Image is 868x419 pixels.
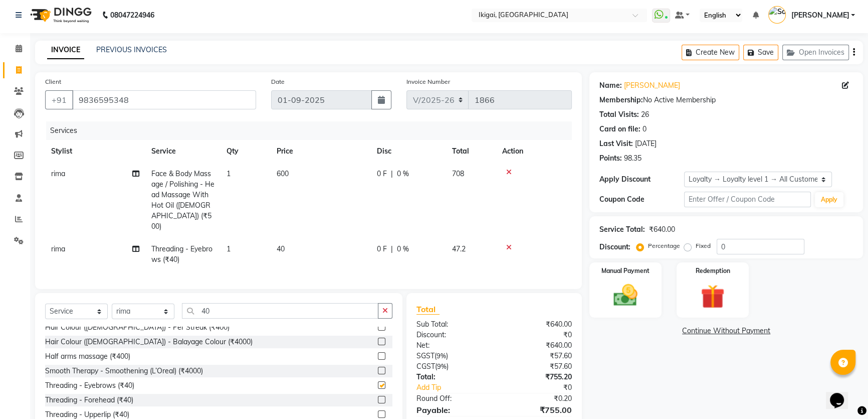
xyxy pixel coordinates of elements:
[51,169,65,178] span: rima
[72,90,256,109] input: Search by Name/Mobile/Email/Code
[494,372,579,382] div: ₹755.20
[649,224,675,235] div: ₹640.00
[409,393,494,404] div: Round Off:
[599,124,640,134] div: Card on file:
[494,393,579,404] div: ₹0.20
[684,192,811,207] input: Enter Offer / Coupon Code
[599,95,643,105] div: Membership:
[182,303,378,319] input: Search or Scan
[377,169,387,179] span: 0 F
[437,362,447,370] span: 9%
[45,77,61,86] label: Client
[599,194,684,205] div: Coupon Code
[409,351,494,361] div: ( )
[494,404,579,416] div: ₹755.00
[437,352,446,360] span: 9%
[452,169,464,178] span: 708
[599,109,639,120] div: Total Visits:
[145,140,221,163] th: Service
[377,244,387,254] span: 0 F
[416,362,435,371] span: CGST
[47,41,84,59] a: INVOICE
[494,330,579,340] div: ₹0
[271,140,371,163] th: Price
[641,109,649,120] div: 26
[599,242,630,252] div: Discount:
[768,6,786,24] img: Soumita
[416,304,440,315] span: Total
[409,340,494,351] div: Net:
[624,80,680,91] a: [PERSON_NAME]
[446,140,496,163] th: Total
[406,77,450,86] label: Invoice Number
[696,241,711,250] label: Fixed
[494,319,579,330] div: ₹640.00
[599,153,622,164] div: Points:
[277,244,285,253] span: 40
[409,319,494,330] div: Sub Total:
[45,90,73,109] button: +91
[409,404,494,416] div: Payable:
[96,45,167,54] a: PREVIOUS INVOICES
[45,351,130,362] div: Half arms massage (₹400)
[696,266,730,275] label: Redemption
[227,244,231,253] span: 1
[46,121,579,140] div: Services
[409,361,494,372] div: ( )
[51,244,65,253] span: rima
[45,337,253,347] div: Hair Colour ([DEMOGRAPHIC_DATA]) - Balayage Colour (₹4000)
[508,382,579,393] div: ₹0
[782,45,849,60] button: Open Invoices
[26,1,94,29] img: logo
[591,326,861,336] a: Continue Without Payment
[599,80,622,91] div: Name:
[452,244,466,253] span: 47.2
[110,1,154,29] b: 08047224946
[599,138,633,149] div: Last Visit:
[496,140,572,163] th: Action
[635,138,657,149] div: [DATE]
[397,169,409,179] span: 0 %
[45,366,203,376] div: Smooth Therapy - Smoothening (L’Oreal) (₹4000)
[826,379,858,409] iframe: chat widget
[494,351,579,361] div: ₹57.60
[391,244,393,254] span: |
[391,169,393,179] span: |
[277,169,289,178] span: 600
[599,174,684,185] div: Apply Discount
[45,380,134,391] div: Threading - Eyebrows (₹40)
[599,95,853,105] div: No Active Membership
[397,244,409,254] span: 0 %
[271,77,285,86] label: Date
[221,140,271,163] th: Qty
[409,372,494,382] div: Total:
[642,124,646,134] div: 0
[791,10,849,21] span: [PERSON_NAME]
[45,140,145,163] th: Stylist
[409,382,509,393] a: Add Tip
[606,282,645,309] img: _cash.svg
[682,45,739,60] button: Create New
[648,241,680,250] label: Percentage
[409,330,494,340] div: Discount:
[371,140,446,163] th: Disc
[151,169,214,231] span: Face & Body Massage / Polishing - Head Massage With Hot Oil ([DEMOGRAPHIC_DATA]) (₹500)
[599,224,645,235] div: Service Total:
[624,153,641,164] div: 98.35
[494,340,579,351] div: ₹640.00
[151,244,212,264] span: Threading - Eyebrows (₹40)
[815,192,843,207] button: Apply
[494,361,579,372] div: ₹57.60
[227,169,231,178] span: 1
[416,351,435,360] span: SGST
[45,322,230,333] div: Hair Colour ([DEMOGRAPHIC_DATA]) - Per Streak (₹400)
[45,395,133,405] div: Threading - Forehead (₹40)
[601,266,649,275] label: Manual Payment
[743,45,778,60] button: Save
[693,282,732,312] img: _gift.svg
